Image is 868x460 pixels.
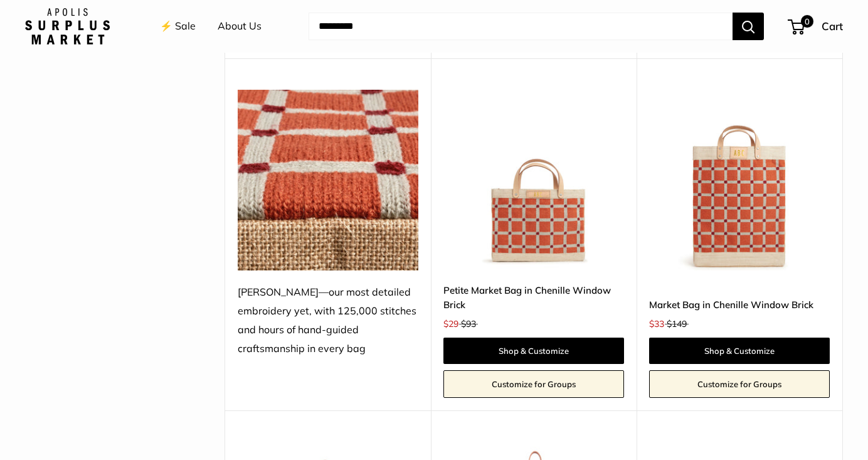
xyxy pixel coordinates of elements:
img: Chenille—our most detailed embroidery yet, with 125,000 stitches and hours of hand-guided craftsm... [238,90,418,270]
a: Shop & Customize [649,338,830,364]
a: Shop & Customize [443,338,624,364]
img: Market Bag in Chenille Window Brick [649,90,830,270]
a: Petite Market Bag in Chenille Window Brick [443,283,624,313]
span: $33 [649,318,664,329]
button: Search [733,13,764,40]
span: 0 [801,15,813,28]
a: Market Bag in Chenille Window Brick [649,297,830,312]
span: $149 [667,318,687,329]
img: Petite Market Bag in Chenille Window Brick [443,90,624,270]
div: [PERSON_NAME]—our most detailed embroidery yet, with 125,000 stitches and hours of hand-guided cr... [238,283,418,358]
a: Market Bag in Chenille Window BrickMarket Bag in Chenille Window Brick [649,90,830,270]
img: Apolis: Surplus Market [25,8,110,45]
a: 0 Cart [789,16,843,36]
input: Search... [309,13,733,40]
span: Cart [822,19,843,33]
a: Customize for Groups [443,370,624,398]
span: $93 [461,318,476,329]
a: Petite Market Bag in Chenille Window BrickPetite Market Bag in Chenille Window Brick [443,90,624,270]
span: $29 [443,318,458,329]
a: About Us [218,17,262,36]
a: ⚡️ Sale [160,17,196,36]
a: Customize for Groups [649,370,830,398]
